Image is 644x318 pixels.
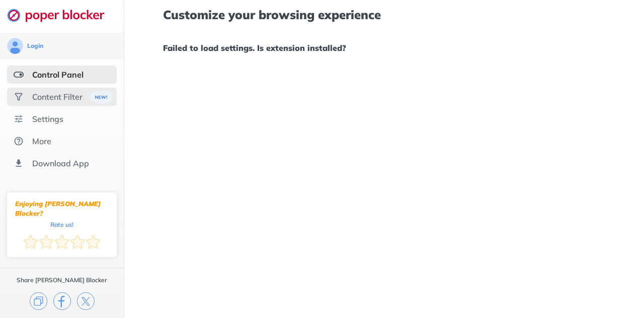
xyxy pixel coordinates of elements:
img: about.svg [14,136,24,146]
img: logo-webpage.svg [7,8,115,22]
img: copy.svg [30,292,47,310]
img: x.svg [77,292,95,310]
div: Content Filter [32,92,83,102]
div: Enjoying [PERSON_NAME] Blocker? [15,199,109,218]
img: settings.svg [14,114,24,124]
img: menuBanner.svg [86,91,110,103]
div: Control Panel [32,70,84,80]
div: Settings [32,114,63,124]
div: More [32,136,51,146]
div: Rate us! [50,222,73,227]
img: features-selected.svg [14,70,24,80]
img: facebook.svg [53,292,71,310]
div: Share [PERSON_NAME] Blocker [17,276,107,284]
h1: Failed to load settings. Is extension installed? [163,41,605,54]
img: download-app.svg [14,158,24,168]
div: Download App [32,158,89,168]
h1: Customize your browsing experience [163,8,605,21]
img: social.svg [14,92,24,102]
div: Login [27,42,43,50]
img: avatar.svg [7,38,23,54]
